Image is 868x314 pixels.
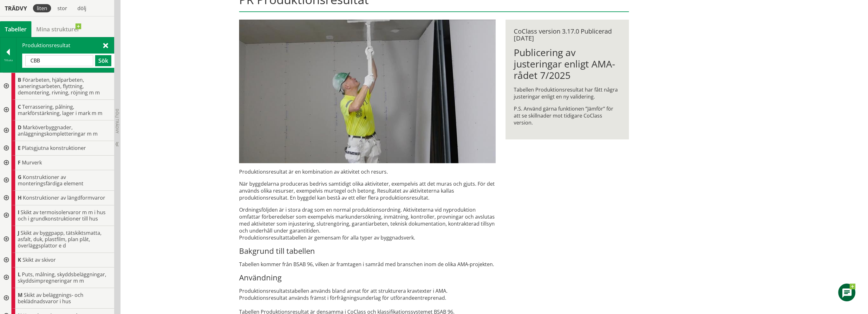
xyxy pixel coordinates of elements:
[18,144,21,151] span: E
[114,109,120,133] span: Dölj trädvy
[18,209,106,222] span: Skikt av termoisolervaror m m i hus och i grundkonstruktioner till hus
[23,194,105,201] span: Konstruktioner av längdformvaror
[514,86,621,100] p: Tabellen Produktionsresultat har fått några justeringar enligt en ny validering.
[18,124,22,131] span: D
[18,229,101,249] span: Skikt av byggpapp, tätskiktsmatta, asfalt, duk, plastfilm, plan plåt, överläggsplattor e d
[18,229,19,236] span: J
[239,246,496,256] h3: Bakgrund till tabellen
[18,103,102,117] span: Terrassering, pålning, markförstärkning, lager i mark m m
[239,168,496,175] p: Produktionsresultat är en kombination av aktivitet och resurs.
[239,273,496,282] h3: Användning
[31,21,84,37] a: Mina strukturer
[18,194,22,201] span: H
[18,271,21,278] span: L
[514,47,621,81] h1: Publicering av justeringar enligt AMA-rådet 7/2025
[1,5,30,12] div: Trädvy
[103,42,108,48] span: Stäng sök
[95,55,111,66] button: Sök
[0,58,16,63] div: Tillbaka
[18,76,100,96] span: Förarbeten, hjälparbeten, saneringsarbeten, flyttning, demontering, rivning, röjning m m
[239,206,496,241] p: Ordningsföljden är i stora drag som en normal produktionsordning. Aktiviteterna vid nyproduktion ...
[514,28,621,42] div: CoClass version 3.17.0 Publicerad [DATE]
[514,105,621,126] p: P.S. Använd gärna funktionen ”Jämför” för att se skillnader mot tidigare CoClass version.
[18,124,98,137] span: Marköverbyggnader, anläggningskompletteringar m m
[18,103,21,110] span: C
[18,76,21,83] span: B
[23,256,56,263] span: Skikt av skivor
[18,292,23,298] span: M
[16,37,114,72] div: Produktionsresultat
[54,4,71,12] div: stor
[25,55,93,66] input: Sök
[18,292,83,305] span: Skikt av beläggnings- och beklädnadsvaror i hus
[18,159,21,166] span: F
[18,271,106,284] span: Puts, målning, skyddsbeläggningar, skyddsimpregneringar m m
[18,174,22,181] span: G
[239,20,496,163] img: pr-tabellen-spackling-tak-3.jpg
[18,174,83,187] span: Konstruktioner av monteringsfärdiga element
[239,180,496,201] p: När byggdelarna produceras bedrivs samtidigt olika aktiviteter, exempelvis att det muras och gjut...
[33,4,51,12] div: liten
[22,159,42,166] span: Murverk
[18,256,21,263] span: K
[18,209,19,216] span: I
[74,4,90,12] div: dölj
[239,261,496,268] p: Tabellen kommer från BSAB 96, vilken är framtagen i samråd med branschen inom de olika AMA-projek...
[22,144,86,151] span: Platsgjutna konstruktioner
